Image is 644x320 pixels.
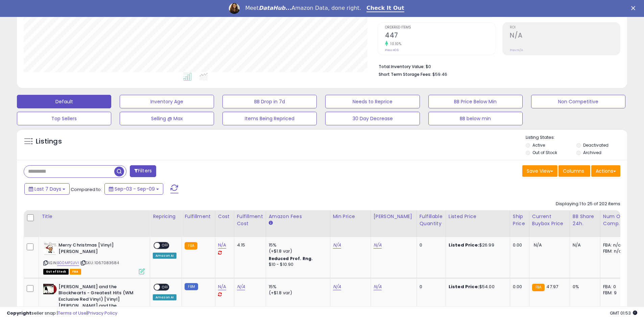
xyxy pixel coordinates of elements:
[36,137,62,146] h5: Listings
[532,284,545,291] small: FBA
[374,242,382,249] a: N/A
[325,112,420,125] button: 30 Day Decrease
[43,242,57,256] img: 516ObIhWMyL._SL40_.jpg
[120,95,214,108] button: Inventory Age
[237,213,263,227] div: Fulfillment Cost
[556,201,620,207] div: Displaying 1 to 25 of 202 items
[130,165,156,177] button: Filters
[449,242,479,248] b: Listed Price:
[160,284,171,290] span: OFF
[603,213,628,227] div: Num of Comp.
[428,112,523,125] button: BB below min
[42,213,147,220] div: Title
[269,213,327,220] div: Amazon Fees
[269,256,313,261] b: Reduced Prof. Rng.
[115,186,155,192] span: Sep-03 - Sep-09
[333,213,368,220] div: Min Price
[513,242,524,248] div: 0.00
[57,260,79,266] a: B00MP2JIVI
[532,213,567,227] div: Current Buybox Price
[379,62,615,70] li: $0
[449,284,505,290] div: $54.00
[546,283,558,290] span: 47.97
[603,248,625,254] div: FBM: n/a
[269,284,325,290] div: 15%
[603,290,625,296] div: FBM: 9
[160,243,171,249] span: OFF
[449,242,505,248] div: $26.99
[222,112,317,125] button: Items Being Repriced
[333,283,341,290] a: N/A
[379,71,431,77] b: Short Term Storage Fees:
[17,95,111,108] button: Default
[153,213,179,220] div: Repricing
[513,284,524,290] div: 0.00
[420,213,443,227] div: Fulfillable Quantity
[558,165,590,177] button: Columns
[58,284,141,317] b: [PERSON_NAME] and the Blackhearts - Greatest Hits (WM Exclusive Red Vinyl) [Vinyl] [PERSON_NAME] ...
[88,310,117,316] a: Privacy Policy
[385,31,495,41] h2: 447
[237,283,245,290] a: N/A
[449,283,479,290] b: Listed Price:
[43,242,145,274] div: ASIN:
[70,269,81,275] span: FBA
[583,150,601,155] label: Archived
[573,213,597,227] div: BB Share 24h.
[237,242,261,248] div: 4.15
[218,242,226,249] a: N/A
[185,213,212,220] div: Fulfillment
[534,242,542,248] span: N/A
[563,168,584,174] span: Columns
[532,142,545,148] label: Active
[522,165,557,177] button: Save View
[449,213,507,220] div: Listed Price
[603,284,625,290] div: FBA: 0
[7,310,31,316] strong: Copyright
[631,6,638,10] div: Close
[385,26,495,29] span: Ordered Items
[269,220,273,226] small: Amazon Fees.
[526,134,627,141] p: Listing States:
[420,242,440,248] div: 0
[185,242,197,250] small: FBA
[583,142,609,148] label: Deactivated
[153,294,176,300] div: Amazon AI
[510,26,620,29] span: ROI
[153,253,176,259] div: Amazon AI
[269,290,325,296] div: (+$1.8 var)
[513,213,526,227] div: Ship Price
[366,5,404,12] a: Check It Out
[58,242,141,256] b: Merry Christmas [Vinyl] [PERSON_NAME]
[420,284,440,290] div: 0
[531,95,625,108] button: Non Competitive
[71,186,102,193] span: Compared to:
[269,242,325,248] div: 15%
[532,150,557,155] label: Out of Stock
[379,64,425,69] b: Total Inventory Value:
[218,283,226,290] a: N/A
[17,112,111,125] button: Top Sellers
[43,284,57,294] img: 41MWW+iJZhL._SL40_.jpg
[104,183,163,195] button: Sep-03 - Sep-09
[222,95,317,108] button: BB Drop in 7d
[591,165,620,177] button: Actions
[510,31,620,41] h2: N/A
[43,269,69,275] span: All listings that are currently out of stock and unavailable for purchase on Amazon
[7,310,117,317] div: seller snap | |
[374,283,382,290] a: N/A
[573,284,595,290] div: 0%
[229,3,240,14] img: Profile image for Georgie
[610,310,637,316] span: 2025-09-17 01:53 GMT
[58,310,87,316] a: Terms of Use
[432,71,447,78] span: $59.46
[374,213,414,220] div: [PERSON_NAME]
[34,186,61,192] span: Last 7 Days
[388,41,401,46] small: 10.10%
[80,260,119,265] span: | SKU: 1067083684
[510,48,523,52] small: Prev: N/A
[218,213,231,220] div: Cost
[428,95,523,108] button: BB Price Below Min
[185,283,198,290] small: FBM
[269,248,325,254] div: (+$1.8 var)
